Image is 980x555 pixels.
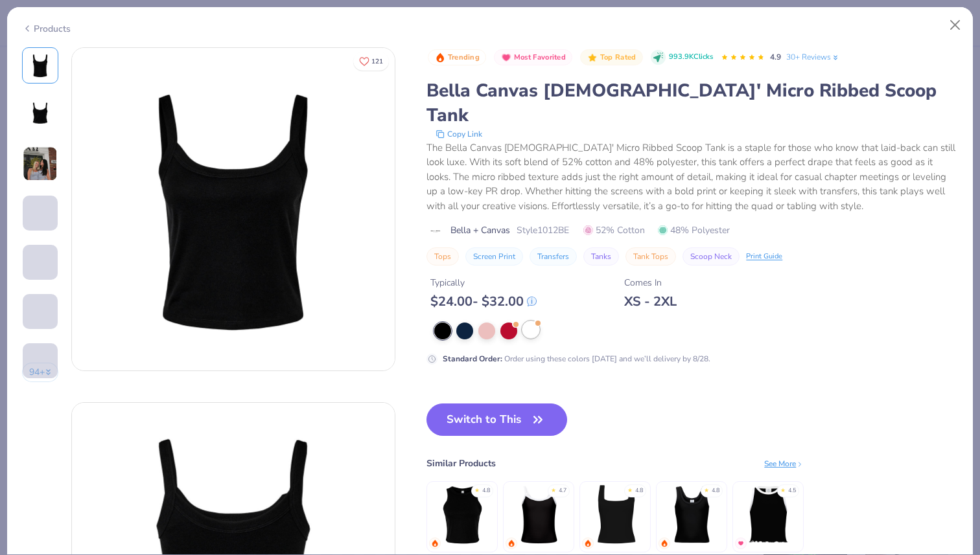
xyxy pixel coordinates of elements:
div: 4.7 [559,486,566,495]
div: 4.8 [712,486,719,495]
img: trending.gif [660,539,668,547]
span: Top Rated [600,54,636,61]
img: User generated content [23,378,25,413]
img: Front [25,50,56,81]
button: Transfers [530,247,577,266]
button: Tops [426,247,459,266]
button: Tank Tops [625,247,676,266]
button: Tanks [583,247,619,266]
div: 4.8 [635,486,643,495]
button: Badge Button [428,49,486,66]
div: ★ [551,486,556,492]
div: ★ [474,486,480,492]
img: Fresh Prints Sasha Crop Top [738,484,799,545]
span: Trending [448,54,480,61]
img: Most Favorited sort [501,52,511,63]
img: Fresh Prints Sunset Blvd Ribbed Scoop Tank Top [661,484,723,545]
div: $ 24.00 - $ 32.00 [430,293,537,310]
button: Badge Button [580,49,642,66]
div: 4.5 [788,486,796,495]
img: User generated content [23,231,25,266]
img: Trending sort [435,52,445,63]
img: trending.gif [507,539,515,547]
span: 993.9K Clicks [669,52,713,63]
span: Most Favorited [514,54,566,61]
button: copy to clipboard [432,128,486,141]
div: Comes In [624,276,677,289]
strong: Standard Order : [443,354,502,364]
span: 4.9 [770,52,781,62]
div: 4.9 Stars [721,47,765,68]
span: Style 1012BE [517,223,569,237]
div: 4.8 [482,486,490,495]
div: Print Guide [746,251,782,262]
img: Back [25,99,56,130]
button: Like [353,52,389,71]
button: Close [943,13,968,38]
img: Bella + Canvas Ladies' Micro Ribbed Racerback Tank [432,484,493,545]
div: XS - 2XL [624,293,677,310]
div: Typically [430,276,537,289]
img: Fresh Prints Cali Camisole Top [508,484,570,545]
div: See More [764,458,804,470]
div: Products [22,22,71,36]
img: MostFav.gif [737,539,745,547]
button: Scoop Neck [682,247,740,266]
a: 30+ Reviews [786,51,840,63]
img: Top Rated sort [587,52,598,63]
span: Bella + Canvas [450,223,510,237]
span: 121 [371,58,383,65]
img: User generated content [23,329,25,364]
img: trending.gif [431,539,439,547]
img: brand logo [426,226,444,236]
img: Front [72,48,395,370]
img: Fresh Prints Sydney Square Neck Tank Top [585,484,646,545]
div: Similar Products [426,457,496,470]
div: ★ [704,486,709,492]
div: Bella Canvas [DEMOGRAPHIC_DATA]' Micro Ribbed Scoop Tank [426,78,958,128]
div: Order using these colors [DATE] and we’ll delivery by 8/28. [443,353,710,365]
img: trending.gif [584,539,592,547]
div: ★ [780,486,786,492]
img: User generated content [23,146,58,181]
button: 94+ [22,363,59,382]
div: ★ [627,486,633,492]
button: Badge Button [494,49,572,66]
img: User generated content [23,280,25,315]
span: 52% Cotton [583,223,645,237]
div: The Bella Canvas [DEMOGRAPHIC_DATA]' Micro Ribbed Scoop Tank is a staple for those who know that ... [426,141,958,214]
button: Screen Print [465,247,523,266]
button: Switch to This [426,403,567,436]
span: 48% Polyester [658,223,730,237]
